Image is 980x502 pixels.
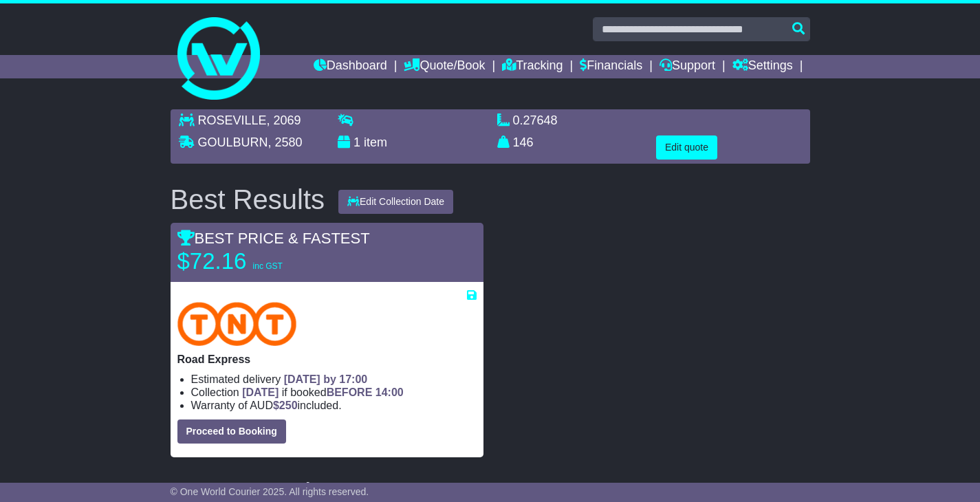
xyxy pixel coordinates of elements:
li: Estimated delivery [191,373,477,386]
a: Dashboard [314,55,387,78]
span: item [364,135,387,149]
span: , 2069 [267,113,301,127]
button: Edit Collection Date [338,190,453,214]
span: [DATE] [242,386,279,398]
a: Financials [580,55,642,78]
span: BEFORE [327,386,373,398]
span: GOULBURN [198,135,268,149]
a: Quote/Book [404,55,485,78]
span: 0.27648 [513,113,558,127]
span: if booked [242,386,403,398]
a: Tracking [502,55,563,78]
span: , 2580 [268,135,303,149]
span: 14:00 [375,386,404,398]
span: 146 [513,135,534,149]
a: Support [660,55,715,78]
img: TNT Domestic: Road Express [177,302,297,346]
span: inc GST [253,261,283,271]
span: 1 [353,135,360,149]
span: © One World Courier 2025. All rights reserved. [171,486,369,497]
span: ROSEVILLE [198,113,267,127]
span: BEST PRICE & FASTEST [177,230,370,247]
button: Proceed to Booking [177,419,286,444]
span: [DATE] by 17:00 [284,373,368,385]
li: Collection [191,386,477,399]
a: Settings [732,55,793,78]
div: Best Results [164,184,332,215]
span: 250 [279,400,298,411]
p: $72.16 [177,248,349,275]
p: Road Express [177,353,477,366]
li: Warranty of AUD included. [191,399,477,412]
span: $ [273,400,298,411]
button: Edit quote [656,135,717,160]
